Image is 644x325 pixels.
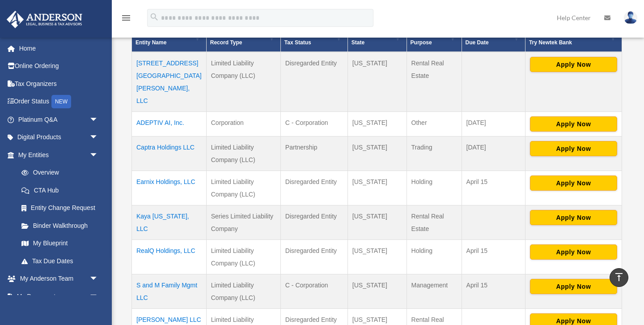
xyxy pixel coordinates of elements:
a: Home [6,39,112,57]
td: Disregarded Entity [280,205,347,239]
td: Captra Holdings LLC [132,136,207,171]
img: User Pic [624,11,637,24]
td: Limited Liability Company (LLC) [206,136,280,171]
td: Limited Liability Company (LLC) [206,171,280,205]
td: Series Limited Liability Company [206,205,280,239]
button: Apply Now [530,244,617,260]
span: arrow_drop_down [89,128,107,147]
button: Apply Now [530,141,617,156]
td: Partnership [280,136,347,171]
td: [US_STATE] [347,274,407,308]
td: Other [407,111,462,136]
td: Limited Liability Company (LLC) [206,274,280,308]
a: My Anderson Teamarrow_drop_down [6,270,112,288]
a: Binder Walkthrough [13,217,107,235]
td: Holding [407,239,462,274]
i: vertical_align_top [614,272,624,282]
td: [US_STATE] [347,239,407,274]
td: Disregarded Entity [280,52,347,112]
td: RealQ Holdings, LLC [132,239,207,274]
a: menu [121,16,131,23]
td: Disregarded Entity [280,171,347,205]
span: Entity Name [136,39,166,46]
td: ADEPTIV AI, Inc. [132,111,207,136]
td: Holding [407,171,462,205]
a: Overview [13,164,103,182]
a: vertical_align_top [610,268,628,287]
td: Earnix Holdings, LLC [132,171,207,205]
td: April 15 [462,239,525,274]
button: Apply Now [530,210,617,225]
span: Organization State [352,29,384,46]
td: S and M Family Mgmt LLC [132,274,207,308]
td: [US_STATE] [347,52,407,112]
td: [US_STATE] [347,136,407,171]
a: My Blueprint [13,235,107,252]
td: Management [407,274,462,308]
button: Apply Now [530,279,617,294]
td: Limited Liability Company (LLC) [206,239,280,274]
span: arrow_drop_down [89,287,107,306]
i: menu [121,13,131,23]
span: Record Type [210,39,242,46]
td: Corporation [206,111,280,136]
a: Tax Organizers [6,75,112,93]
div: Try Newtek Bank [529,37,608,48]
td: [STREET_ADDRESS][GEOGRAPHIC_DATA][PERSON_NAME], LLC [132,52,207,112]
a: Digital Productsarrow_drop_down [6,128,112,146]
td: Disregarded Entity [280,239,347,274]
td: Rental Real Estate [407,205,462,239]
button: Apply Now [530,116,617,132]
td: [US_STATE] [347,205,407,239]
button: Apply Now [530,57,617,72]
a: Platinum Q&Aarrow_drop_down [6,111,112,128]
a: Order StatusNEW [6,93,112,111]
td: Limited Liability Company (LLC) [206,52,280,112]
a: Online Ordering [6,57,112,75]
a: My Documentsarrow_drop_down [6,287,112,305]
td: Kaya [US_STATE], LLC [132,205,207,239]
a: CTA Hub [13,181,107,199]
td: [US_STATE] [347,171,407,205]
img: Anderson Advisors Platinum Portal [4,11,85,28]
span: arrow_drop_down [89,270,107,288]
td: April 15 [462,171,525,205]
button: Apply Now [530,175,617,191]
td: Trading [407,136,462,171]
span: arrow_drop_down [89,111,107,129]
a: Entity Change Request [13,199,107,217]
td: Rental Real Estate [407,52,462,112]
span: arrow_drop_down [89,146,107,164]
i: search [149,12,159,22]
span: Business Purpose [411,29,434,46]
td: April 15 [462,274,525,308]
a: My Entitiesarrow_drop_down [6,146,107,164]
a: Tax Due Dates [13,252,107,270]
td: [US_STATE] [347,111,407,136]
div: NEW [51,95,71,108]
td: [DATE] [462,136,525,171]
td: C - Corporation [280,111,347,136]
span: Tax Status [284,39,311,46]
td: C - Corporation [280,274,347,308]
span: Federal Return Due Date [466,29,504,46]
td: [DATE] [462,111,525,136]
